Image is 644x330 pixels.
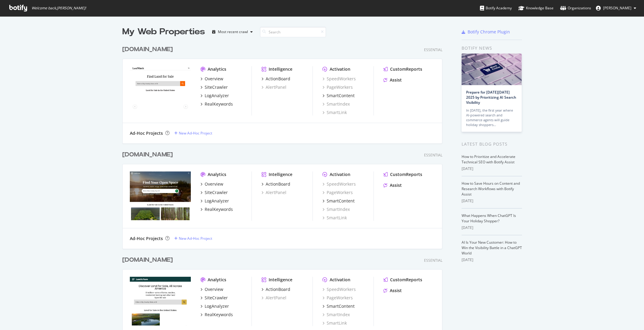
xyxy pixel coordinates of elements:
div: Knowledge Base [518,5,554,11]
div: Intelligence [269,277,292,283]
div: Assist [390,288,402,294]
a: [DOMAIN_NAME] [122,45,175,54]
div: [DOMAIN_NAME] [122,45,173,54]
div: SiteCrawler [205,295,228,301]
a: PageWorkers [322,84,353,90]
a: SiteCrawler [200,190,228,196]
a: AlertPanel [261,190,286,196]
a: SmartIndex [322,206,350,212]
div: SiteCrawler [205,190,228,196]
a: AI Is Your New Customer: How to Win the Visibility Battle in a ChatGPT World [462,240,522,256]
span: Michael Glavac [603,5,631,11]
div: [DOMAIN_NAME] [122,256,173,264]
a: CustomReports [383,66,422,72]
img: landandfarm.com [130,277,191,325]
div: SmartContent [327,93,355,99]
a: SmartContent [322,198,355,204]
div: New Ad-Hoc Project [179,236,212,241]
a: Assist [383,182,402,188]
div: Activation [330,277,350,283]
a: AlertPanel [261,295,286,301]
div: CustomReports [390,171,422,177]
div: Analytics [208,171,226,177]
a: PageWorkers [322,190,353,196]
a: SmartLink [322,320,347,326]
div: Ad-Hoc Projects [130,130,163,136]
div: [DATE] [462,257,522,263]
input: Search [260,27,326,37]
a: [DOMAIN_NAME] [122,256,175,264]
a: PageWorkers [322,295,353,301]
button: Most recent crawl [210,27,255,37]
a: Botify Chrome Plugin [462,29,510,35]
div: Overview [205,181,223,187]
div: Overview [205,286,223,292]
a: RealKeywords [200,206,233,212]
div: Intelligence [269,171,292,177]
div: Botify Academy [480,5,512,11]
div: Latest Blog Posts [462,141,522,147]
div: Organizations [560,5,591,11]
a: Overview [200,76,223,82]
a: ActionBoard [261,76,290,82]
div: Ad-Hoc Projects [130,236,163,242]
button: [PERSON_NAME] [591,3,641,13]
div: ActionBoard [266,181,290,187]
div: RealKeywords [205,312,233,318]
div: CustomReports [390,277,422,283]
div: ActionBoard [266,286,290,292]
a: SmartLink [322,109,347,116]
div: Analytics [208,277,226,283]
a: SmartContent [322,303,355,309]
a: SpeedWorkers [322,286,356,292]
div: SmartLink [322,215,347,221]
div: RealKeywords [205,206,233,212]
a: Overview [200,286,223,292]
div: SmartContent [327,303,355,309]
a: RealKeywords [200,312,233,318]
div: Assist [390,77,402,83]
a: CustomReports [383,277,422,283]
div: [DOMAIN_NAME] [122,150,173,159]
div: LogAnalyzer [205,303,229,309]
div: [DATE] [462,225,522,230]
a: ActionBoard [261,181,290,187]
div: Botify news [462,45,522,51]
a: RealKeywords [200,101,233,107]
div: My Web Properties [122,26,205,38]
div: New Ad-Hoc Project [179,131,212,136]
a: How to Save Hours on Content and Research Workflows with Botify Assist [462,181,520,197]
div: Essential [424,47,442,52]
a: What Happens When ChatGPT Is Your Holiday Shopper? [462,213,516,224]
a: SpeedWorkers [322,76,356,82]
a: SmartContent [322,93,355,99]
a: CustomReports [383,171,422,177]
div: SmartIndex [322,312,350,318]
a: AlertPanel [261,84,286,90]
a: SmartIndex [322,101,350,107]
div: Activation [330,66,350,72]
div: Botify Chrome Plugin [468,29,510,35]
a: [DOMAIN_NAME] [122,150,175,159]
a: SiteCrawler [200,295,228,301]
div: Overview [205,76,223,82]
a: SiteCrawler [200,84,228,90]
a: New Ad-Hoc Project [174,236,212,241]
div: In [DATE], the first year where AI-powered search and commerce agents will guide holiday shoppers… [466,108,517,127]
div: Assist [390,182,402,188]
div: SmartContent [327,198,355,204]
a: LogAnalyzer [200,198,229,204]
div: Activation [330,171,350,177]
img: land.com [130,171,191,220]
